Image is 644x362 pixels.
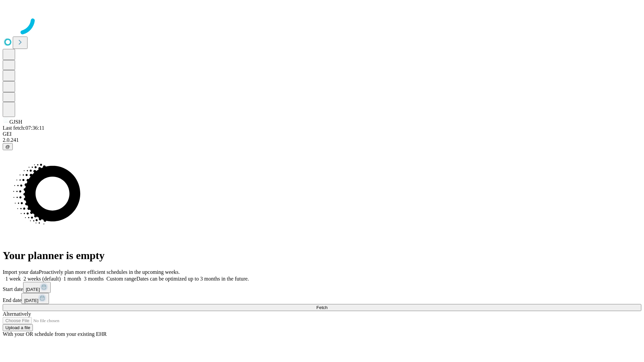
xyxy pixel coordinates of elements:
[9,119,22,125] span: GJSH
[3,293,641,304] div: End date
[316,305,327,310] span: Fetch
[3,249,641,262] h1: Your planner is empty
[21,293,49,304] button: [DATE]
[5,144,10,149] span: @
[26,287,40,292] span: [DATE]
[63,276,81,282] span: 1 month
[24,298,38,303] span: [DATE]
[3,143,13,150] button: @
[3,269,39,275] span: Import your data
[3,331,107,337] span: With your OR schedule from your existing EHR
[84,276,104,282] span: 3 months
[23,276,61,282] span: 2 weeks (default)
[106,276,136,282] span: Custom range
[3,131,641,137] div: GEI
[3,324,33,331] button: Upload a file
[137,276,249,282] span: Dates can be optimized up to 3 months in the future.
[3,137,641,143] div: 2.0.241
[5,276,21,282] span: 1 week
[23,282,51,293] button: [DATE]
[3,304,641,311] button: Fetch
[39,269,180,275] span: Proactively plan more efficient schedules in the upcoming weeks.
[3,125,44,131] span: Last fetch: 07:36:11
[3,311,31,317] span: Alternatively
[3,282,641,293] div: Start date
